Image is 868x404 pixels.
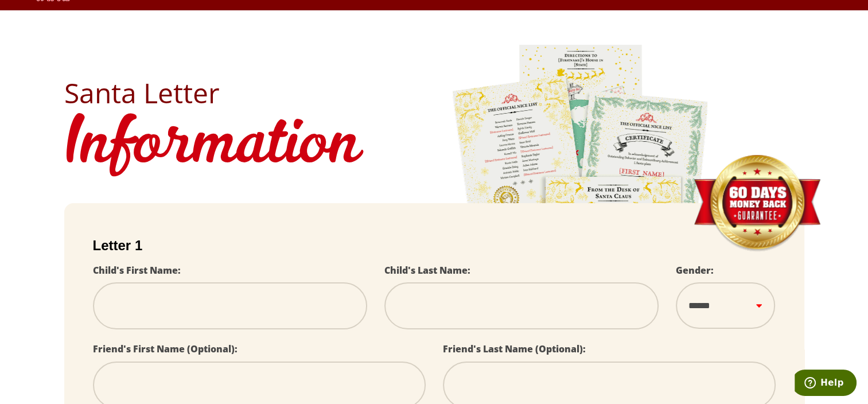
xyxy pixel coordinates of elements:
[93,264,181,277] label: Child's First Name:
[64,107,804,186] h1: Information
[451,43,710,364] img: letters.png
[384,264,470,277] label: Child's Last Name:
[795,370,857,398] iframe: Opens a widget where you can find more information
[443,343,586,355] label: Friend's Last Name (Optional):
[676,264,714,277] label: Gender:
[692,154,822,252] img: Money Back Guarantee
[93,343,238,355] label: Friend's First Name (Optional):
[93,238,776,254] h2: Letter 1
[64,79,804,107] h2: Santa Letter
